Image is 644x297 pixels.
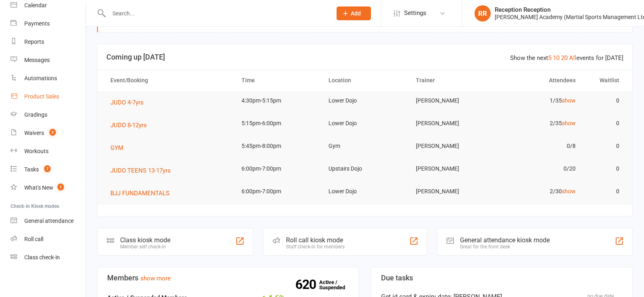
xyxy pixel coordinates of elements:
span: Settings [404,4,426,22]
div: Class check-in [24,254,60,261]
a: Automations [11,69,85,88]
th: Waitlist [583,70,627,91]
div: Product Sales [24,93,59,100]
td: 0 [583,159,627,178]
span: Add [351,10,361,17]
h3: Due tasks [381,274,623,282]
a: General attendance kiosk mode [11,212,85,230]
a: Tasks 7 [11,160,85,179]
input: Search... [106,8,326,19]
div: Payments [24,20,50,27]
a: show more [140,275,171,282]
a: Roll call [11,230,85,248]
span: 1 [57,184,64,190]
td: Gym [321,137,409,156]
div: Great for the front desk [460,244,550,250]
a: All [569,54,576,62]
th: Attendees [496,70,583,91]
div: Messages [24,57,50,63]
div: Show the next events for [DATE] [510,53,623,63]
div: Class kiosk mode [120,236,170,244]
button: JUDO 8-12yrs [110,120,153,130]
td: 6:00pm-7:00pm [234,182,322,201]
div: Member self check-in [120,244,170,250]
div: Waivers [24,130,44,136]
button: JUDO 4-7yrs [110,98,149,107]
div: Workouts [24,148,49,154]
td: [PERSON_NAME] [409,137,496,156]
div: General attendance [24,218,74,224]
span: GYM [110,144,123,152]
a: Gradings [11,106,85,124]
th: Time [234,70,322,91]
th: Trainer [409,70,496,91]
td: [PERSON_NAME] [409,159,496,178]
a: 20 [561,54,568,62]
span: JUDO 4-7yrs [110,99,144,106]
button: Add [337,6,371,20]
td: [PERSON_NAME] [409,114,496,133]
div: General attendance kiosk mode [460,236,550,244]
span: JUDO 8-12yrs [110,122,147,129]
td: 0 [583,114,627,133]
td: 2/35 [496,114,583,133]
a: Product Sales [11,88,85,106]
a: Waivers 2 [11,124,85,142]
td: 0/20 [496,159,583,178]
td: 0 [583,91,627,110]
th: Location [321,70,409,91]
button: BJJ FUNDAMENTALS [110,188,175,198]
span: 2 [49,129,56,136]
a: 620Active / Suspended [319,273,355,296]
div: Reports [24,38,44,45]
td: 5:15pm-6:00pm [234,114,322,133]
a: Class kiosk mode [11,248,85,267]
a: 10 [553,54,559,62]
td: 2/30 [496,182,583,201]
a: show [562,120,576,126]
div: Automations [24,75,57,81]
td: Lower Dojo [321,114,409,133]
td: 0/8 [496,137,583,156]
td: Lower Dojo [321,91,409,110]
a: Payments [11,15,85,33]
td: [PERSON_NAME] [409,182,496,201]
td: 0 [583,137,627,156]
div: Calendar [24,2,47,9]
div: What's New [24,184,53,191]
a: show [562,188,576,194]
a: What's New1 [11,179,85,197]
td: 5:45pm-8:00pm [234,137,322,156]
button: JUDO TEENS 13-17yrs [110,166,176,175]
a: Reports [11,33,85,51]
td: 0 [583,182,627,201]
h3: Coming up [DATE] [106,53,623,61]
a: show [562,97,576,104]
td: 6:00pm-7:00pm [234,159,322,178]
td: 1/35 [496,91,583,110]
div: Gradings [24,111,47,118]
div: Roll call [24,236,43,242]
td: Lower Dojo [321,182,409,201]
td: [PERSON_NAME] [409,91,496,110]
span: BJJ FUNDAMENTALS [110,190,169,197]
div: RR [475,5,491,21]
td: 4:30pm-5:15pm [234,91,322,110]
div: Staff check-in for members [286,244,345,250]
a: Messages [11,51,85,69]
span: 7 [44,165,51,172]
th: Event/Booking [103,70,234,91]
div: Roll call kiosk mode [286,236,345,244]
a: 5 [548,54,551,62]
span: JUDO TEENS 13-17yrs [110,167,171,174]
strong: 620 [295,278,319,291]
td: Upstairs Dojo [321,159,409,178]
h3: Members [107,274,349,282]
button: GYM [110,143,129,153]
a: Workouts [11,142,85,160]
div: Tasks [24,166,39,173]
